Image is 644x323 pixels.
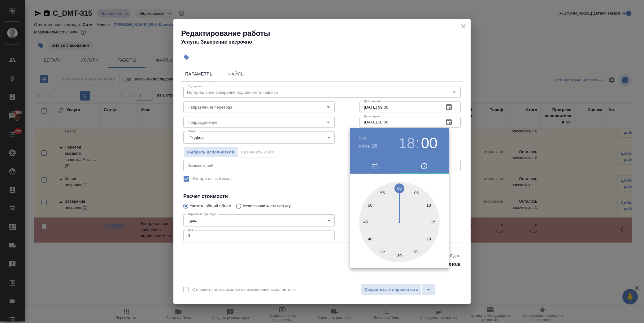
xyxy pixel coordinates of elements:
button: 00 [421,135,437,152]
button: сент. 26 [359,142,378,150]
h3: : [416,135,420,152]
button: 2025 [359,137,366,140]
button: 18 [398,135,415,152]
